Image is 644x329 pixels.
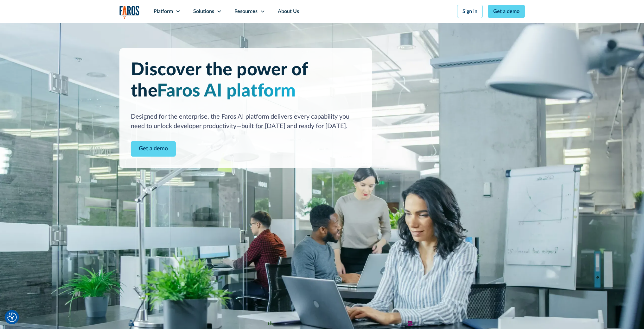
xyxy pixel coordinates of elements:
[405,318,416,328] img: AI robot or assistant icon
[131,141,176,157] a: Contact Modal
[488,5,525,18] a: Get a demo
[193,8,214,15] div: Solutions
[234,8,258,15] div: Resources
[154,8,173,15] div: Platform
[119,6,140,19] a: home
[157,82,296,100] span: Faros AI platform
[119,6,140,19] img: Logo of the analytics and reporting company Faros.
[7,313,17,322] img: Revisit consent button
[129,320,134,326] img: Enterprise building blocks or structure icon
[131,112,360,131] div: Designed for the enterprise, the Faros AI platform delivers every capability you need to unlock d...
[457,5,483,18] a: Sign in
[268,321,273,326] img: Minimalist bar chart analytics icon
[131,59,360,102] h1: Discover the power of the
[7,313,17,322] button: Cookie Settings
